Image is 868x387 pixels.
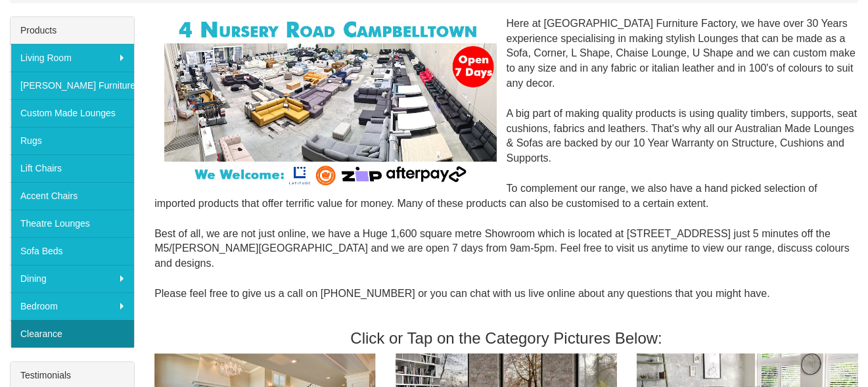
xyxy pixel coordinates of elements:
a: Sofa Beds [11,237,134,265]
div: Products [11,17,134,44]
a: [PERSON_NAME] Furniture [11,72,134,99]
a: Living Room [11,44,134,72]
a: Theatre Lounges [11,210,134,237]
a: Bedroom [11,292,134,320]
a: Rugs [11,127,134,154]
a: Accent Chairs [11,182,134,210]
a: Lift Chairs [11,154,134,182]
h3: Click or Tap on the Category Pictures Below: [154,330,858,347]
a: Custom Made Lounges [11,99,134,127]
a: Dining [11,265,134,292]
a: Clearance [11,320,134,348]
div: Here at [GEOGRAPHIC_DATA] Furniture Factory, we have over 30 Years experience specialising in mak... [154,16,858,317]
img: Corner Modular Lounges [164,16,496,189]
